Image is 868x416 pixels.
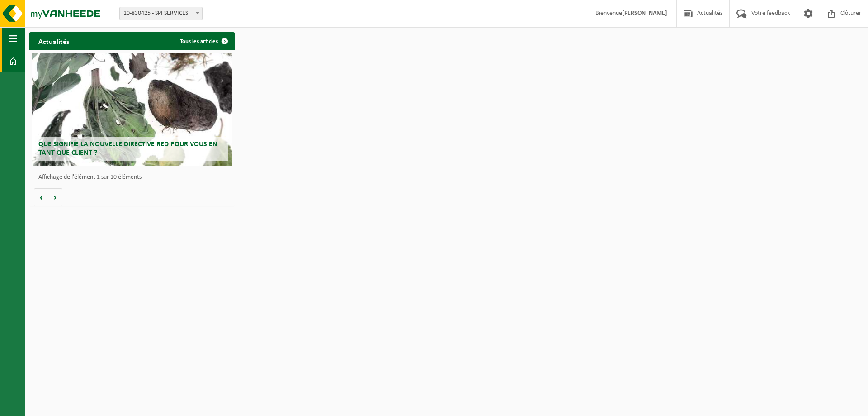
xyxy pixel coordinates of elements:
span: Que signifie la nouvelle directive RED pour vous en tant que client ? [38,141,217,157]
p: Affichage de l'élément 1 sur 10 éléments [38,174,230,181]
span: 10-830425 - SPI SERVICES [120,7,202,20]
strong: [PERSON_NAME] [622,10,667,17]
button: Vorige [34,188,48,206]
a: Tous les articles [173,32,234,50]
button: Volgende [48,188,62,206]
span: 10-830425 - SPI SERVICES [119,7,203,20]
a: Que signifie la nouvelle directive RED pour vous en tant que client ? [32,53,233,166]
h2: Actualités [29,32,78,50]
